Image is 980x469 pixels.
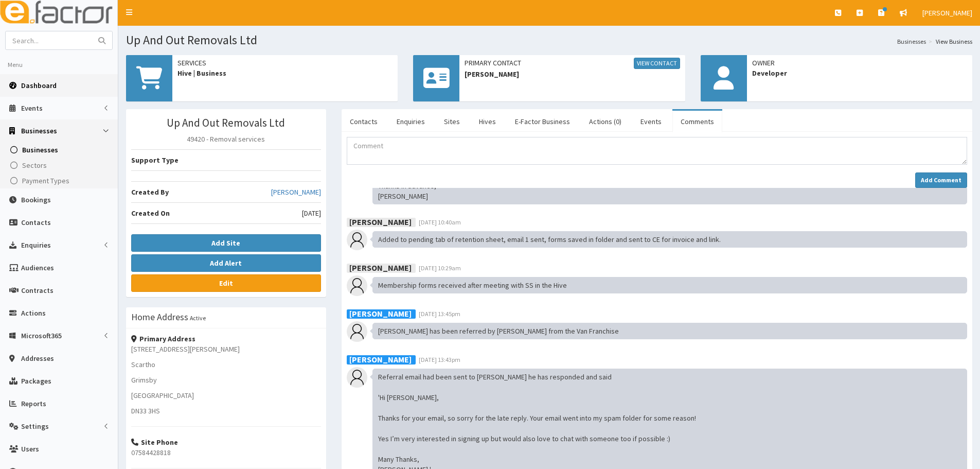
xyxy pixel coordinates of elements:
strong: Site Phone [131,438,178,447]
strong: Primary Address [131,334,195,343]
b: [PERSON_NAME] [349,216,412,227]
b: Created By [131,187,169,197]
h3: Up And Out Removals Ltd [131,117,321,129]
a: [PERSON_NAME] [271,187,321,197]
a: Contacts [342,111,386,132]
span: Microsoft365 [21,331,62,340]
b: Add Site [211,238,240,248]
span: [DATE] 13:43pm [419,356,460,363]
p: [GEOGRAPHIC_DATA] [131,390,321,401]
a: Sites [436,111,468,132]
span: Bookings [21,195,51,204]
span: Businesses [22,145,58,154]
span: Reports [21,399,46,408]
span: [DATE] 13:45pm [419,310,460,318]
button: Add Comment [915,172,967,188]
span: Users [21,444,39,454]
span: Audiences [21,263,54,272]
strong: Add Comment [921,176,961,184]
a: Comments [672,111,722,132]
span: [PERSON_NAME] [465,69,680,79]
a: Events [632,111,670,132]
span: Services [177,58,393,68]
span: [DATE] 10:29am [419,264,461,272]
b: Created On [131,209,170,218]
h1: Up And Out Removals Ltd [126,33,972,47]
span: Addresses [21,354,54,363]
a: Payment Types [3,173,118,188]
span: [DATE] 10:40am [419,218,461,226]
div: Membership forms received after meeting with SS in the Hive [372,277,967,293]
span: Enquiries [21,240,51,250]
span: Settings [21,422,49,431]
span: Contacts [21,218,51,227]
textarea: Comment [347,137,967,165]
b: [PERSON_NAME] [349,262,412,272]
b: Edit [219,279,233,288]
p: Scartho [131,359,321,370]
span: Dashboard [21,81,57,90]
p: Grimsby [131,375,321,385]
a: E-Factor Business [507,111,578,132]
span: [DATE] [302,208,321,218]
a: Enquiries [388,111,433,132]
a: View Contact [634,58,680,69]
a: Businesses [3,142,118,158]
small: Active [190,314,206,322]
div: [PERSON_NAME] has been referred by [PERSON_NAME] from the Van Franchise [372,323,967,339]
a: Edit [131,274,321,292]
span: Events [21,103,43,113]
input: Search... [6,31,92,49]
span: [PERSON_NAME] [922,8,972,18]
span: Actions [21,308,46,318]
span: Primary Contact [465,58,680,69]
span: Businesses [21,126,57,135]
b: Support Type [131,155,179,165]
a: Businesses [897,37,926,46]
span: Sectors [22,161,47,170]
p: [STREET_ADDRESS][PERSON_NAME] [131,344,321,354]
a: Sectors [3,158,118,173]
p: 07584428818 [131,447,321,458]
span: Developer [752,68,967,78]
a: Hives [471,111,504,132]
p: 49420 - Removal services [131,134,321,144]
div: Added to pending tab of retention sheet, email 1 sent, forms saved in folder and sent to CE for i... [372,231,967,248]
span: Hive | Business [177,68,393,78]
p: DN33 3HS [131,406,321,416]
li: View Business [926,37,972,46]
span: Payment Types [22,176,69,185]
span: Packages [21,376,51,386]
b: [PERSON_NAME] [349,308,412,318]
span: Owner [752,58,967,68]
b: [PERSON_NAME] [349,354,412,364]
a: Actions (0) [581,111,630,132]
button: Add Alert [131,254,321,272]
h3: Home Address [131,312,188,322]
b: Add Alert [210,258,242,268]
span: Contracts [21,286,54,295]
